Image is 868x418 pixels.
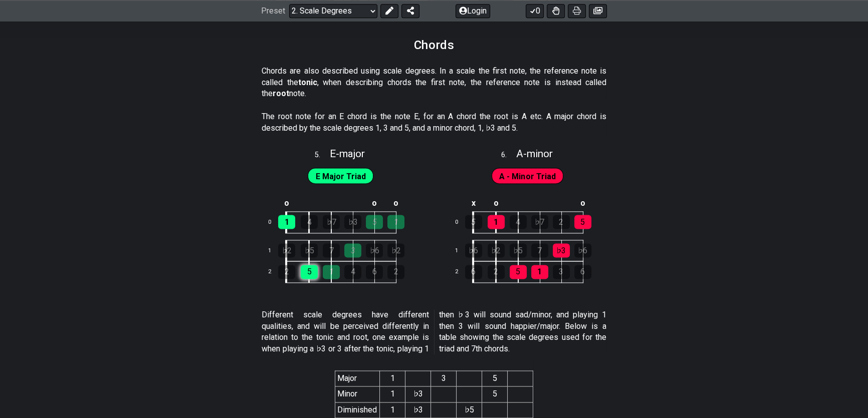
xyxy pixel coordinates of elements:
[262,211,286,233] td: 0
[465,215,482,229] div: 5
[531,215,548,229] div: ♭7
[344,243,361,257] div: 3
[553,215,570,229] div: 2
[449,240,473,261] td: 1
[330,148,365,160] span: E - major
[488,265,505,279] div: 2
[405,386,431,402] td: ♭3
[431,370,457,386] th: 3
[278,215,295,229] div: 1
[385,195,407,212] td: o
[488,215,505,229] div: 1
[387,215,404,229] div: 1
[553,243,570,257] div: ♭3
[316,169,366,184] span: First enable full edit mode to edit
[510,243,527,257] div: ♭5
[589,4,607,18] button: Create image
[510,215,527,229] div: 4
[387,265,404,279] div: 2
[380,4,398,18] button: Edit Preset
[364,195,385,212] td: o
[335,386,380,402] td: Minor
[574,265,591,279] div: 6
[344,265,361,279] div: 4
[574,243,591,257] div: ♭6
[335,370,380,386] th: Major
[275,195,298,212] td: o
[278,243,295,257] div: ♭2
[547,4,565,18] button: Toggle Dexterity for all fretkits
[323,215,340,229] div: ♭7
[456,4,490,18] button: Login
[510,265,527,279] div: 5
[380,402,405,417] td: 1
[301,215,318,229] div: 4
[262,240,286,261] td: 1
[553,265,570,279] div: 3
[531,243,548,257] div: 7
[366,265,383,279] div: 6
[482,370,508,386] th: 5
[401,4,419,18] button: Share Preset
[273,89,289,98] strong: root
[449,261,473,283] td: 2
[301,243,318,257] div: ♭5
[488,243,505,257] div: ♭2
[335,402,380,417] td: Diminished
[366,243,383,257] div: ♭6
[301,265,318,279] div: 5
[262,66,606,99] p: Chords are also described using scale degrees. In a scale the first note, the reference note is c...
[366,215,383,229] div: 5
[568,4,586,18] button: Print
[465,265,482,279] div: 6
[572,195,593,212] td: o
[465,243,482,257] div: ♭6
[262,111,606,134] p: The root note for an E chord is the note E, for an A chord the root is A etc. A major chord is de...
[315,150,330,161] span: 5 .
[344,215,361,229] div: ♭3
[516,148,553,160] span: A - minor
[457,402,482,417] td: ♭5
[262,309,606,354] p: Different scale degrees have different qualities, and will be perceived differently in relation t...
[462,195,485,212] td: x
[485,195,507,212] td: o
[414,40,455,51] h2: Chords
[380,386,405,402] td: 1
[482,386,508,402] td: 5
[499,169,555,184] span: First enable full edit mode to edit
[323,265,340,279] div: 1
[323,243,340,257] div: 7
[501,150,516,161] span: 6 .
[298,78,317,87] strong: tonic
[531,265,548,279] div: 1
[262,261,286,283] td: 2
[526,4,544,18] button: 0
[261,7,285,16] span: Preset
[405,402,431,417] td: ♭3
[574,215,591,229] div: 5
[278,265,295,279] div: 2
[387,243,404,257] div: ♭2
[380,370,405,386] th: 1
[449,211,473,233] td: 0
[289,4,377,18] select: Preset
